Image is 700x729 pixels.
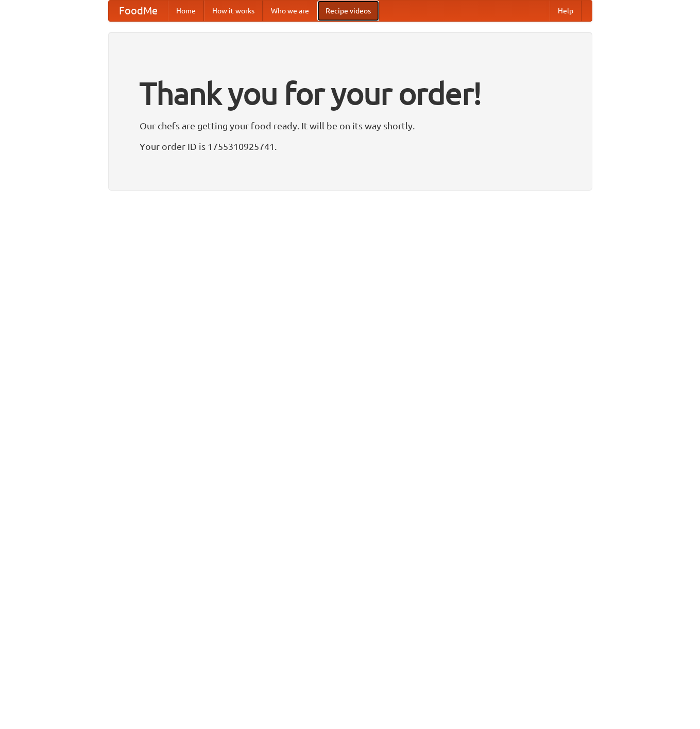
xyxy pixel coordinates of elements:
[140,118,561,133] p: Our chefs are getting your food ready. It will be on its way shortly.
[140,69,561,118] h1: Thank you for your order!
[204,1,263,21] a: How it works
[263,1,317,21] a: Who we are
[140,139,561,154] p: Your order ID is 1755310925741.
[168,1,204,21] a: Home
[550,1,582,21] a: Help
[109,1,168,21] a: FoodMe
[317,1,379,21] a: Recipe videos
